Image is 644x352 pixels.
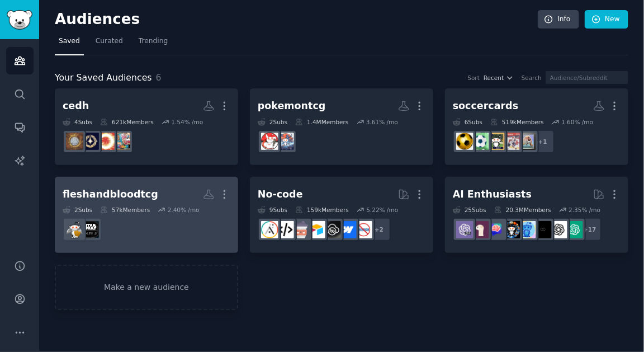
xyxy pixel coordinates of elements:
[453,187,532,201] div: AI Enthusiasts
[585,10,628,29] a: New
[534,221,552,238] img: ArtificialInteligence
[55,11,538,29] h2: Audiences
[97,133,115,150] img: EDH
[63,187,158,201] div: fleshandbloodtcg
[277,133,294,150] img: AI_Agents
[472,133,489,150] img: soccercard
[487,221,505,238] img: ChatGPTPromptGenius
[484,74,514,82] button: Recent
[250,177,433,254] a: No-code9Subs159kMembers5.22% /mo+2nocodewebflowNoCodeSaaSAirtablenocodelowcodeNoCodeMovementAdalo
[258,187,303,201] div: No-code
[63,99,89,113] div: cedh
[453,118,482,126] div: 6 Sub s
[295,118,348,126] div: 1.4M Members
[339,221,357,238] img: webflow
[550,221,567,238] img: OpenAI
[445,177,628,254] a: AI Enthusiasts25Subs20.3MMembers2.35% /mo+17ChatGPTOpenAIArtificialInteligenceartificialaiArtChat...
[531,130,555,153] div: + 1
[561,118,593,126] div: 1.60 % /mo
[366,206,398,214] div: 5.22 % /mo
[258,99,326,113] div: pokemontcg
[355,221,372,238] img: nocode
[494,206,551,214] div: 20.3M Members
[468,74,480,82] div: Sort
[519,133,536,150] img: footballcards
[258,206,287,214] div: 9 Sub s
[490,118,544,126] div: 519k Members
[487,133,505,150] img: baseballcards
[250,88,433,165] a: pokemontcg2Subs1.4MMembers3.61% /moAI_AgentsPokemonTCG
[96,36,123,46] span: Curated
[277,221,294,238] img: NoCodeMovement
[308,221,325,238] img: Airtable
[59,36,80,46] span: Saved
[55,88,238,165] a: cedh4Subs621kMembers1.54% /moOnePieceTCGEDHLorcanaCompetitiveEDH
[82,133,99,150] img: Lorcana
[484,74,504,82] span: Recent
[100,206,150,214] div: 57k Members
[55,71,152,85] span: Your Saved Audiences
[456,133,473,150] img: soccercards
[258,118,287,126] div: 2 Sub s
[63,118,92,126] div: 4 Sub s
[66,133,83,150] img: CompetitiveEDH
[366,118,398,126] div: 3.61 % /mo
[63,206,92,214] div: 2 Sub s
[519,221,536,238] img: artificial
[569,206,600,214] div: 2.35 % /mo
[503,133,520,150] img: hockeycards
[453,99,518,113] div: soccercards
[261,221,278,238] img: Adalo
[55,32,84,55] a: Saved
[171,118,203,126] div: 1.54 % /mo
[100,118,154,126] div: 621k Members
[456,221,473,238] img: ChatGPTPro
[295,206,349,214] div: 159k Members
[546,71,628,84] input: Audience/Subreddit
[503,221,520,238] img: aiArt
[139,36,168,46] span: Trending
[66,221,83,238] img: FleshandBloodTCG
[445,88,628,165] a: soccercards6Subs519kMembers1.60% /mo+1footballcardshockeycardsbaseballcardssoccercardsoccercards
[82,221,99,238] img: starwarsunlimited
[292,221,310,238] img: nocodelowcode
[566,221,583,238] img: ChatGPT
[55,265,238,310] a: Make a new audience
[324,221,341,238] img: NoCodeSaaS
[156,72,162,83] span: 6
[7,10,32,30] img: GummySearch logo
[453,206,486,214] div: 25 Sub s
[135,32,172,55] a: Trending
[261,133,278,150] img: PokemonTCG
[92,32,127,55] a: Curated
[168,206,200,214] div: 2.40 % /mo
[578,218,602,241] div: + 17
[55,177,238,254] a: fleshandbloodtcg2Subs57kMembers2.40% /mostarwarsunlimitedFleshandBloodTCG
[538,10,579,29] a: Info
[367,218,391,241] div: + 2
[472,221,489,238] img: LocalLLaMA
[113,133,130,150] img: OnePieceTCG
[522,74,542,82] div: Search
